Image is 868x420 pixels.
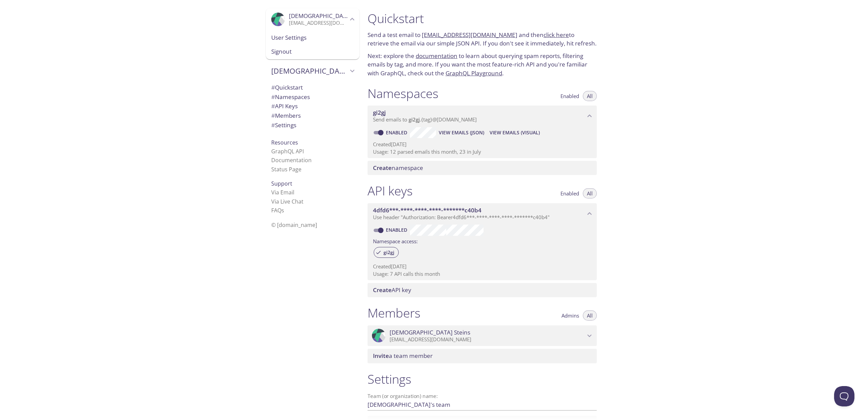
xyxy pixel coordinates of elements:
[289,12,370,20] span: [DEMOGRAPHIC_DATA] Steins
[368,325,597,346] div: Christian Steins
[266,83,359,92] div: Quickstart
[368,11,597,26] h1: Quickstart
[271,121,296,129] span: Settings
[368,183,413,198] h1: API keys
[373,270,591,278] p: Usage: 7 API calls this month
[266,62,359,80] div: Christian's team
[368,371,597,387] h1: Settings
[368,31,597,48] p: Send a test email to and then to retrieve the email via our simple JSON API. If you don't see it ...
[271,156,312,164] a: Documentation
[271,112,275,119] span: #
[422,31,517,39] a: [EMAIL_ADDRESS][DOMAIN_NAME]
[436,127,487,138] button: View Emails (JSON)
[289,20,348,26] p: [EMAIL_ADDRESS][DOMAIN_NAME]
[368,283,597,297] div: Create API Key
[368,161,597,175] div: Create namespace
[271,189,294,196] a: Via Email
[266,8,359,31] div: Christian Steins
[271,166,301,173] a: Status Page
[557,310,583,321] button: Admins
[271,207,284,214] a: FAQ
[271,83,303,91] span: Quickstart
[266,101,359,111] div: API Keys
[390,329,470,336] span: [DEMOGRAPHIC_DATA] Steins
[373,116,477,123] span: Send emails to . {tag} @[DOMAIN_NAME]
[271,121,275,129] span: #
[373,141,591,148] p: Created [DATE]
[368,305,420,321] h1: Members
[385,129,410,136] a: Enabled
[373,263,591,270] p: Created [DATE]
[271,198,303,205] a: Via Live Chat
[266,92,359,102] div: Namespaces
[583,91,597,101] button: All
[416,52,457,60] a: documentation
[271,33,354,42] span: User Settings
[379,249,398,255] span: gi2gj
[390,336,585,343] p: [EMAIL_ADDRESS][DOMAIN_NAME]
[583,310,597,321] button: All
[368,394,438,399] label: Team (or organization) name:
[409,116,420,123] span: gi2gj
[271,139,298,146] span: Resources
[368,52,597,78] p: Next: explore the to learn about querying spam reports, filtering emails by tag, and more. If you...
[368,106,597,127] div: gi2gj namespace
[281,207,284,214] span: s
[266,111,359,120] div: Members
[490,129,540,137] span: View Emails (Visual)
[271,47,354,56] span: Signout
[271,93,275,101] span: #
[271,66,348,76] span: [DEMOGRAPHIC_DATA]'s team
[266,120,359,130] div: Team Settings
[373,164,423,172] span: namespace
[544,31,569,39] a: click here
[271,83,275,91] span: #
[373,286,411,294] span: API key
[834,386,854,406] iframe: Help Scout Beacon - Open
[271,93,310,101] span: Namespaces
[266,44,359,59] div: Signout
[373,236,418,246] label: Namespace access:
[373,352,433,360] span: a team member
[271,148,304,155] a: GraphQL API
[266,31,359,45] div: User Settings
[368,86,438,101] h1: Namespaces
[556,188,583,198] button: Enabled
[487,127,542,138] button: View Emails (Visual)
[583,188,597,198] button: All
[374,247,399,258] div: gi2gj
[368,349,597,363] div: Invite a team member
[271,102,298,110] span: API Keys
[446,69,502,77] a: GraphQL Playground
[271,102,275,110] span: #
[439,129,484,137] span: View Emails (JSON)
[373,148,591,155] p: Usage: 12 parsed emails this month, 23 in July
[556,91,583,101] button: Enabled
[271,221,317,229] span: © [DOMAIN_NAME]
[271,112,301,119] span: Members
[385,227,410,233] a: Enabled
[271,180,292,187] span: Support
[373,164,392,172] span: Create
[373,286,392,294] span: Create
[373,352,389,360] span: Invite
[373,109,386,116] span: gi2gj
